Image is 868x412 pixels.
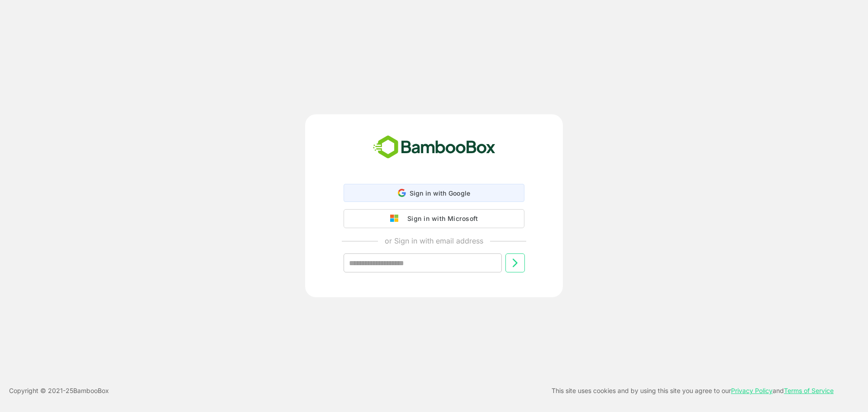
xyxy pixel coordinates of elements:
a: Terms of Service [784,387,834,394]
p: This site uses cookies and by using this site you agree to our and [552,385,834,396]
span: Sign in with Google [410,189,471,197]
div: Sign in with Microsoft [403,213,478,225]
img: google [390,215,403,223]
p: Copyright © 2021- 25 BambooBox [9,385,109,396]
img: bamboobox [368,132,500,162]
div: Sign in with Google [344,184,524,202]
button: Sign in with Microsoft [344,209,524,228]
a: Privacy Policy [731,387,773,394]
p: or Sign in with email address [385,235,483,246]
